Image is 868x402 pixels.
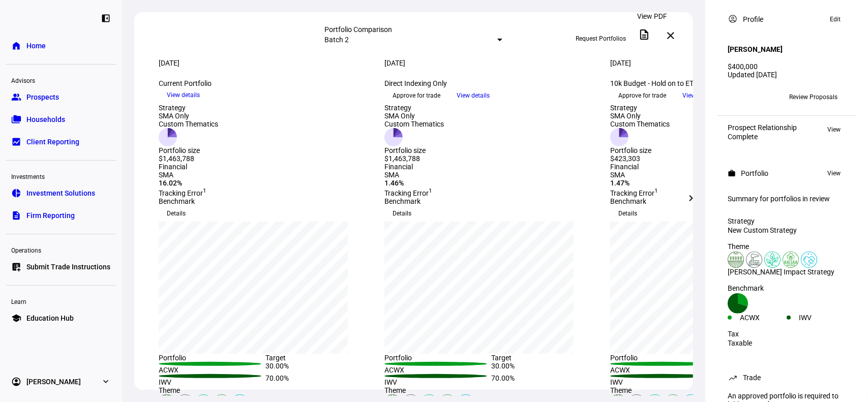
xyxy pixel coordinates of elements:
[448,88,498,103] button: View details
[384,154,444,163] div: $1,463,788
[6,36,116,56] a: homeHome
[159,205,194,222] button: Details
[265,374,372,386] div: 70.00%
[728,372,846,384] eth-panel-overview-card-header: Trade
[167,205,186,222] span: Details
[827,167,841,179] span: View
[167,87,200,103] span: View details
[11,188,21,198] eth-mat-symbol: pie_chart
[728,14,738,24] mat-icon: account_circle
[6,109,116,130] a: folder_copyHouseholds
[728,268,846,276] div: [PERSON_NAME] Impact Strategy
[618,87,666,104] span: Approve for trade
[728,13,846,25] eth-panel-overview-card-header: Profile
[384,354,491,362] div: Portfolio
[11,210,21,221] eth-mat-symbol: description
[610,179,824,187] div: 1.47%
[159,378,265,386] div: IWV
[11,313,21,323] eth-mat-symbol: school
[384,59,598,67] div: [DATE]
[610,189,658,197] span: Tracking Error
[743,15,763,23] div: Profile
[6,169,116,183] div: Investments
[11,377,21,387] eth-mat-symbol: account_circle
[384,197,598,205] div: Benchmark
[26,92,59,102] span: Prospects
[159,179,372,187] div: 16.02%
[741,169,768,177] div: Portfolio
[159,90,208,99] a: View details
[26,377,81,387] span: [PERSON_NAME]
[265,362,372,374] div: 30.00%
[783,252,799,268] img: deforestation.colored.svg
[633,10,671,22] div: View PDF
[576,30,626,47] span: Request Portfolios
[728,226,846,234] div: New Custom Strategy
[325,36,349,44] mat-select-trigger: Batch 2
[384,386,598,394] div: Theme
[384,79,598,87] div: Direct Indexing Only
[384,366,491,374] div: ACWX
[610,87,674,104] button: Approve for trade
[6,87,116,107] a: groupProspects
[159,87,208,103] button: View details
[746,252,762,268] img: pollution.colored.svg
[491,362,598,374] div: 30.00%
[610,197,824,205] div: Benchmark
[618,205,637,222] span: Details
[728,339,846,347] div: Taxable
[728,169,736,177] mat-icon: work
[491,354,598,362] div: Target
[610,59,824,67] div: [DATE]
[728,45,783,53] h4: [PERSON_NAME]
[384,205,420,222] button: Details
[159,189,206,197] span: Tracking Error
[728,252,744,268] img: sustainableAgriculture.colored.svg
[159,222,348,354] div: chart, 1 series
[384,222,574,354] div: chart, 1 series
[610,386,824,394] div: Theme
[159,59,372,67] div: [DATE]
[610,146,670,154] div: Portfolio size
[654,187,658,194] sup: 1
[610,154,670,163] div: $423,303
[26,114,65,125] span: Households
[674,91,724,99] a: View details
[830,13,841,25] span: Edit
[203,187,206,194] sup: 1
[26,210,75,221] span: Firm Reporting
[159,104,218,112] div: Strategy
[799,314,846,322] div: IWV
[610,171,824,179] div: SMA
[448,91,498,99] a: View details
[789,89,837,105] span: Review Proposals
[610,112,670,120] div: SMA Only
[674,88,724,103] button: View details
[159,154,218,163] div: $1,463,788
[728,217,846,225] div: Strategy
[101,377,111,387] eth-mat-symbol: expand_more
[384,112,444,120] div: SMA Only
[393,87,440,104] span: Approve for trade
[325,25,503,34] div: Portfolio Comparison
[728,195,846,203] div: Summary for portfolios in review
[6,183,116,203] a: pie_chartInvestment Solutions
[822,123,846,136] button: View
[393,205,411,222] span: Details
[728,330,846,338] div: Tax
[26,41,46,51] span: Home
[159,197,372,205] div: Benchmark
[6,73,116,87] div: Advisors
[801,252,817,268] img: healthWellness.colored.svg
[11,137,21,147] eth-mat-symbol: bid_landscape
[384,104,444,112] div: Strategy
[728,63,846,71] div: $400,000
[728,284,846,292] div: Benchmark
[26,188,95,198] span: Investment Solutions
[384,179,598,187] div: 1.46%
[728,71,846,79] div: Updated [DATE]
[610,104,670,112] div: Strategy
[764,252,781,268] img: climateChange.colored.svg
[457,88,490,103] span: View details
[26,137,79,147] span: Client Reporting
